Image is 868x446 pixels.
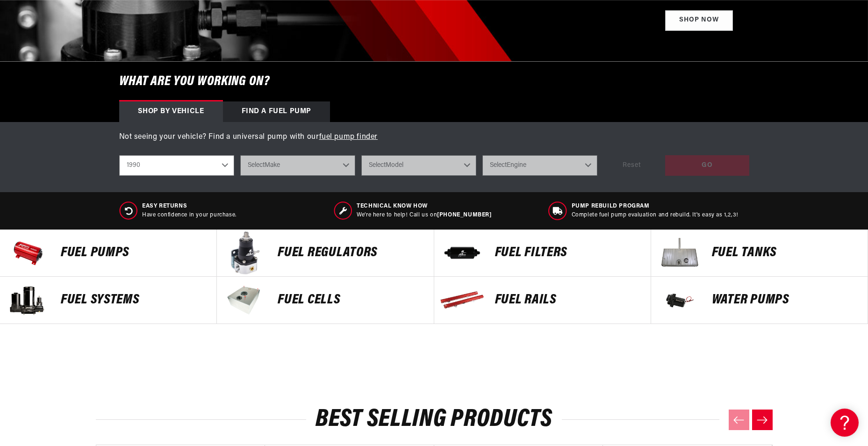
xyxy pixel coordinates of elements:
img: FUEL Rails [439,277,486,324]
a: FUEL Cells FUEL Cells [217,277,434,324]
p: FUEL FILTERS [495,246,641,260]
p: Have confidence in your purchase. [142,211,237,219]
p: FUEL Rails [495,293,641,307]
img: FUEL FILTERS [439,230,486,276]
p: FUEL Cells [278,293,424,307]
p: Water Pumps [712,293,858,307]
p: We’re here to help! Call us on [357,211,491,219]
select: Engine [482,155,597,176]
span: Easy Returns [142,202,237,210]
a: Fuel Tanks Fuel Tanks [651,230,868,277]
img: Fuel Tanks [656,230,703,276]
img: Water Pumps [656,277,703,324]
span: Pump Rebuild program [572,202,739,210]
button: Next slide [752,410,773,430]
span: Technical Know How [357,202,491,210]
select: Model [361,155,476,176]
p: Fuel Tanks [712,246,858,260]
p: FUEL REGULATORS [278,246,424,260]
div: Find a Fuel Pump [223,101,330,122]
a: FUEL FILTERS FUEL FILTERS [434,230,651,277]
a: [PHONE_NUMBER] [437,212,491,218]
img: Fuel Systems [5,277,51,324]
div: Shop by vehicle [119,101,223,122]
p: Not seeing your vehicle? Find a universal pump with our [119,131,749,144]
a: FUEL Rails FUEL Rails [434,277,651,324]
h2: Best Selling Products [96,409,773,431]
img: Fuel Pumps [5,230,51,276]
h6: What are you working on? [96,62,773,101]
p: Fuel Systems [61,293,207,307]
img: FUEL Cells [222,277,268,324]
a: Water Pumps Water Pumps [651,277,868,324]
p: Fuel Pumps [61,246,207,260]
select: Make [240,155,355,176]
p: Complete fuel pump evaluation and rebuild. It's easy as 1,2,3! [572,211,739,219]
button: Previous slide [729,410,749,430]
a: Shop Now [665,10,733,31]
select: Year [119,155,234,176]
img: FUEL REGULATORS [222,230,268,276]
a: fuel pump finder [319,133,378,141]
a: FUEL REGULATORS FUEL REGULATORS [217,230,434,277]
